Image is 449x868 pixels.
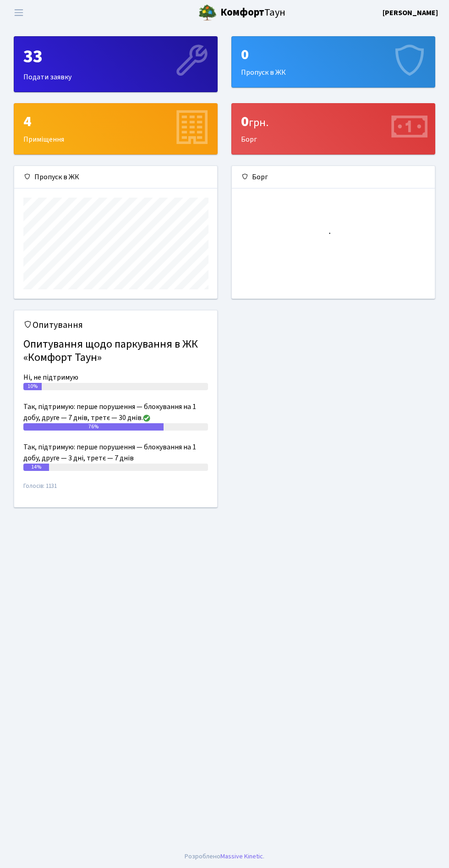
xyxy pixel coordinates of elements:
div: Так, підтримую: перше порушення — блокування на 1 добу, друге — 7 днів, третє — 30 днів. [23,401,208,423]
div: 14% [23,464,49,471]
b: [PERSON_NAME] [383,8,438,18]
button: Переключити навігацію [7,5,30,20]
div: Борг [232,104,435,154]
div: 0 [241,46,426,63]
div: Пропуск в ЖК [14,166,217,188]
img: logo.png [198,4,217,22]
div: Подати заявку [14,37,217,92]
span: Таун [220,5,285,21]
div: 0 [241,113,426,130]
span: грн. [249,115,268,131]
div: 10% [23,383,42,390]
a: 33Подати заявку [14,36,218,92]
div: Так, підтримую: перше порушення — блокування на 1 добу, друге — 3 дні, третє — 7 днів [23,442,208,464]
div: Ні, не підтримую [23,372,208,383]
a: 0Пропуск в ЖК [231,36,435,88]
div: Пропуск в ЖК [232,37,435,87]
div: 4 [23,113,208,130]
div: 76% [23,423,164,431]
small: Голосів: 1131 [23,482,208,498]
h5: Опитування [23,320,208,331]
a: 4Приміщення [14,103,218,155]
div: Розроблено . [185,851,264,862]
h4: Опитування щодо паркування в ЖК «Комфорт Таун» [23,334,208,368]
div: 33 [23,46,208,68]
a: Massive Kinetic [220,851,263,861]
b: Комфорт [220,5,264,20]
a: [PERSON_NAME] [383,7,438,18]
div: Борг [232,166,435,188]
div: Приміщення [14,104,217,154]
